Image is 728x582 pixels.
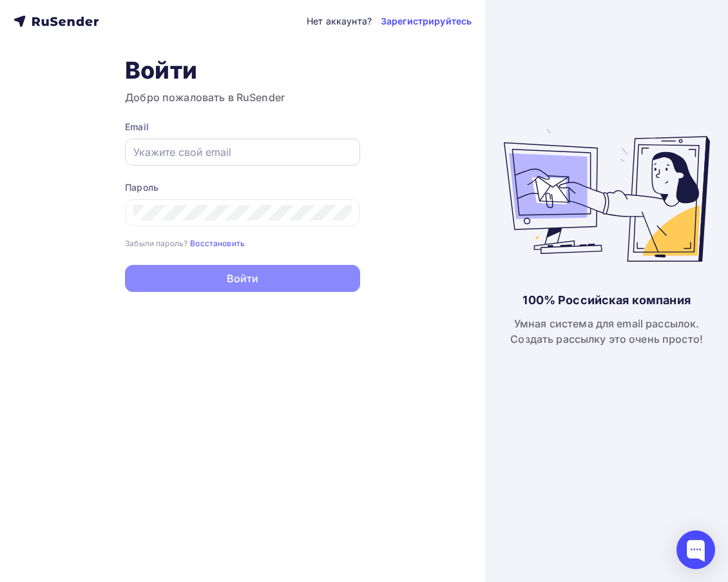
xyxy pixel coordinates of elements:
div: Пароль [125,181,360,194]
small: Забыли пароль? [125,238,187,248]
div: Email [125,121,360,133]
h1: Войти [125,56,360,84]
button: Войти [125,265,360,292]
div: 100% Российская компания [522,293,690,308]
div: Нет аккаунта? [307,15,372,28]
a: Восстановить [190,237,245,248]
small: Восстановить [190,238,245,248]
h3: Добро пожаловать в RuSender [125,90,360,105]
input: Укажите свой email [133,144,352,160]
div: Умная система для email рассылок. Создать рассылку это очень просто! [510,316,703,347]
a: Зарегистрируйтесь [381,15,472,28]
